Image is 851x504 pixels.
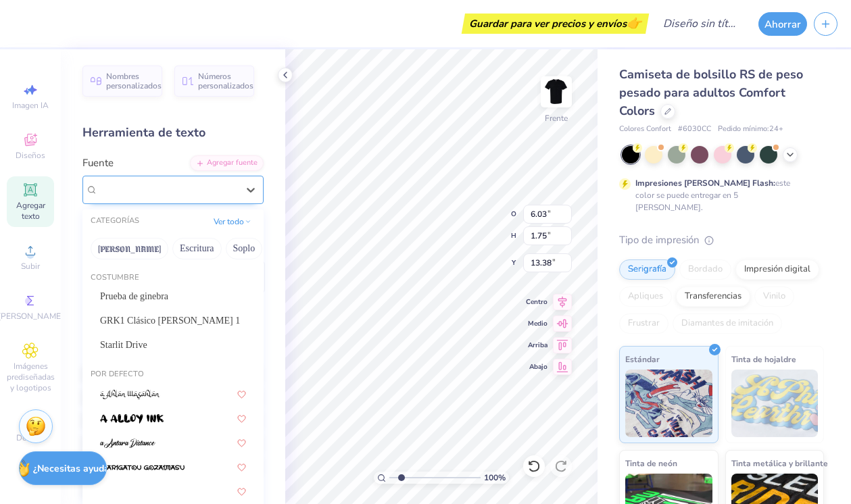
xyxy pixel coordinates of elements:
font: Diamantes de imitación [681,317,773,329]
font: Impresión digital [744,263,810,275]
img: arigatou gozaimasu [100,463,185,472]
font: Colores Confort [619,124,671,134]
font: Medio [528,319,548,328]
font: ¿Necesitas ayuda? [33,462,114,475]
button: Soplo [226,238,263,259]
input: Diseño sin título [652,10,752,37]
font: Vinilo [763,290,785,302]
font: Nombres personalizados [106,71,162,91]
font: Decorar [16,432,45,443]
font: GRK1 Clásico [PERSON_NAME] 1 [100,316,240,326]
font: Arriba [528,341,548,350]
font: Bordado [688,263,723,275]
font: # [678,124,683,134]
font: Centro [526,297,548,307]
font: 👉 [627,15,641,31]
img: Frente [543,78,570,105]
img: Tinta de hojaldre [731,370,819,437]
font: Frente [545,113,568,124]
font: Costumbre [91,272,139,282]
font: Soplo [233,243,256,253]
font: Imágenes prediseñadas y logotipos [7,361,55,393]
button: Ahorrar [758,12,807,36]
font: Agregar fuente [207,157,258,168]
font: 24+ [769,124,783,134]
font: este color se puede entregar en 5 [PERSON_NAME]. [635,178,790,213]
font: Tinta de hojaldre [731,354,796,365]
font: Tinta metálica y brillante [731,458,828,469]
img: una tinta de aleación [100,414,164,424]
img: Una fuente encantadora [100,487,132,497]
font: Agregar texto [16,200,45,222]
font: Tipo de impresión [619,233,700,247]
img: un Ahlan Wasahlan [100,390,160,399]
font: Números personalizados [198,71,253,91]
font: Fuente [82,156,114,170]
font: Por defecto [91,369,144,379]
button: Ver todo [210,215,256,228]
font: [PERSON_NAME] [98,242,161,255]
font: Transferencias [685,290,741,302]
font: Ahorrar [764,17,801,30]
img: una distancia de Antara [100,438,155,448]
font: Abajo [529,362,548,372]
font: Diseños [16,150,45,161]
button: [PERSON_NAME] [91,238,168,259]
font: Guardar para ver precios y envíos [469,17,627,30]
font: CATEGORÍAS [91,216,139,226]
font: Apliques [628,290,663,302]
font: Estándar [625,354,660,365]
font: : [767,124,769,134]
font: Herramienta de texto [82,124,205,141]
font: 100 [484,472,498,483]
font: Pedido mínimo [718,124,767,134]
font: Ver todo [214,216,244,227]
font: Frustrar [628,317,660,329]
font: % [498,472,506,483]
font: Camiseta de bolsillo RS de peso pesado para adultos Comfort Colors [619,66,803,119]
font: Súper sueño [98,184,148,195]
font: Prueba de ginebra [100,291,168,301]
font: Imagen IA [12,100,49,111]
font: Impresiones [PERSON_NAME] Flash: [635,178,775,188]
font: Subir [21,261,40,272]
font: Tinta de neón [625,458,677,469]
img: Estándar [625,370,712,437]
font: 6030CC [683,124,711,134]
font: Escritura [180,243,214,253]
font: Serigrafía [628,263,666,275]
font: Starlit Drive [100,340,147,350]
button: Escritura [172,238,222,259]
